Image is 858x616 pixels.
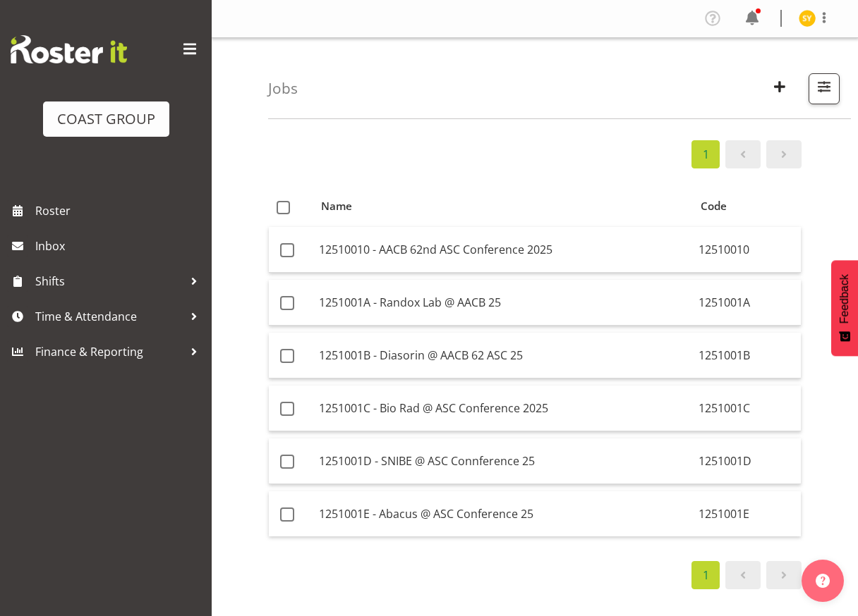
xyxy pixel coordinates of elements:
[816,574,830,588] img: help-xxl-2.png
[35,306,183,327] span: Time & Attendance
[35,235,205,257] span: Inbox
[765,73,794,104] button: Create New Job
[57,109,155,130] div: COAST GROUP
[313,227,693,273] td: 12510010 - AACB 62nd ASC Conference 2025
[831,260,858,356] button: Feedback - Show survey
[693,438,801,484] td: 1251001D
[693,227,801,273] td: 12510010
[35,271,183,292] span: Shifts
[693,491,801,536] td: 1251001E
[809,73,840,104] button: Filter Jobs
[799,10,816,27] img: seon-young-belding8911.jpg
[693,386,801,431] td: 1251001C
[35,200,205,221] span: Roster
[268,80,298,97] h4: Jobs
[313,386,693,431] td: 1251001C - Bio Rad @ ASC Conference 2025
[838,274,851,324] span: Feedback
[35,341,183,362] span: Finance & Reporting
[321,198,352,214] span: Name
[313,438,693,484] td: 1251001D - SNIBE @ ASC Connference 25
[693,280,801,326] td: 1251001A
[313,491,693,536] td: 1251001E - Abacus @ ASC Conference 25
[313,333,693,378] td: 1251001B - Diasorin @ AACB 62 ASC 25
[693,333,801,378] td: 1251001B
[313,280,693,326] td: 1251001A - Randox Lab @ AACB 25
[701,198,727,214] span: Code
[11,35,127,63] img: Rosterit website logo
